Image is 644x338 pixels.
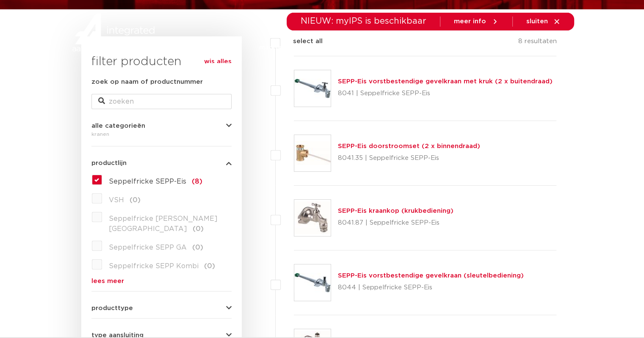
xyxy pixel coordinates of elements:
[294,135,331,171] img: Thumbnail for SEPP-Eis doorstroomset (2 x binnendraad)
[303,31,347,64] a: toepassingen
[192,178,202,185] span: (8)
[91,278,232,284] a: lees meer
[91,160,232,166] button: productlijn
[91,77,203,87] label: zoek op naam of productnummer
[417,31,444,64] a: services
[130,197,141,203] span: (0)
[338,87,553,100] p: 8041 | Seppelfricke SEPP-Eis
[91,123,232,129] button: alle categorieën
[193,225,204,232] span: (0)
[91,305,232,311] button: producttype
[91,129,232,139] div: kranen
[207,31,242,64] a: producten
[338,151,480,165] p: 8041.35 | Seppelfricke SEPP-Eis
[109,263,199,269] span: Seppelfricke SEPP Kombi
[294,200,331,236] img: Thumbnail for SEPP-Eis kraankop (krukbediening)
[109,215,218,232] span: Seppelfricke [PERSON_NAME][GEOGRAPHIC_DATA]
[204,263,215,269] span: (0)
[294,264,331,301] img: Thumbnail for SEPP-Eis vorstbestendige gevelkraan (sleutelbediening)
[91,94,232,109] input: zoeken
[338,272,524,279] a: SEPP-Eis vorstbestendige gevelkraan (sleutelbediening)
[526,18,561,25] a: sluiten
[338,208,453,214] a: SEPP-Eis kraankop (krukbediening)
[109,197,124,203] span: VSH
[91,123,145,129] span: alle categorieën
[109,244,187,251] span: Seppelfricke SEPP GA
[91,160,127,166] span: productlijn
[259,31,286,64] a: markten
[294,70,331,107] img: Thumbnail for SEPP-Eis vorstbestendige gevelkraan met kruk (2 x buitendraad)
[364,31,400,64] a: downloads
[454,18,499,25] a: meer info
[454,18,486,25] span: meer info
[91,305,133,311] span: producttype
[338,281,524,294] p: 8044 | Seppelfricke SEPP-Eis
[338,78,553,85] a: SEPP-Eis vorstbestendige gevelkraan met kruk (2 x buitendraad)
[461,31,490,64] a: over ons
[207,31,490,64] nav: Menu
[109,178,186,185] span: Seppelfricke SEPP-Eis
[338,216,453,230] p: 8041.87 | Seppelfricke SEPP-Eis
[301,17,426,25] span: NIEUW: myIPS is beschikbaar
[526,18,548,25] span: sluiten
[338,143,480,149] a: SEPP-Eis doorstroomset (2 x binnendraad)
[192,244,203,251] span: (0)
